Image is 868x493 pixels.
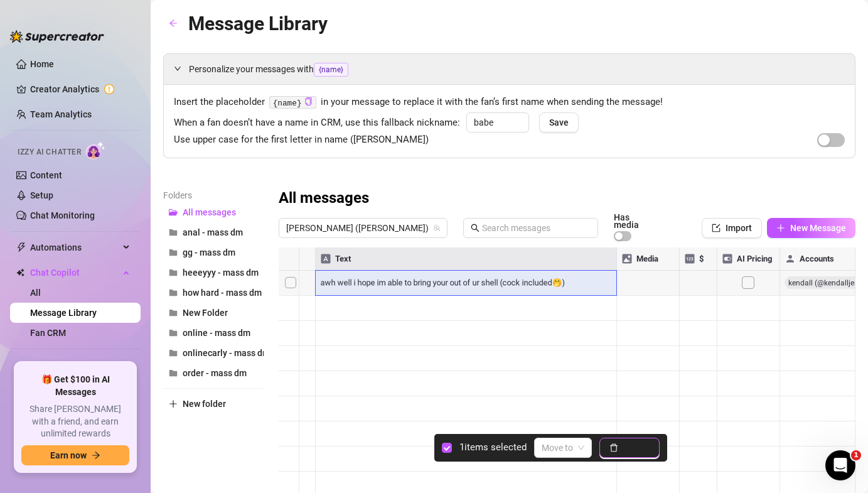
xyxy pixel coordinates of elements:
span: kendall (kendalljenson) [286,219,440,237]
button: gg - mass dm [163,242,264,263]
span: Save [549,117,569,127]
input: Search messages [482,221,591,235]
article: Folders [163,188,264,202]
button: order - mass dm [163,363,264,383]
span: plus [776,224,785,232]
span: Import [726,223,752,233]
span: onlinecarly - mass dm [183,348,270,358]
span: folder [169,268,178,277]
img: Chat Copilot [16,268,24,277]
button: anal - mass dm [163,222,264,242]
a: Fan CRM [30,328,66,338]
span: folder [169,228,178,237]
span: 🎁 Get $100 in AI Messages [21,374,129,398]
div: Personalize your messages with{name} [164,54,855,84]
button: New Folder [163,303,264,323]
span: folder [169,369,178,377]
button: New folder [163,394,264,414]
span: folder [169,308,178,317]
span: Insert the placeholder in your message to replace it with the fan’s first name when sending the m... [174,95,845,110]
span: folder [169,328,178,337]
span: Personalize your messages with [189,62,845,77]
button: All messages [163,202,264,222]
span: folder [169,248,178,257]
img: logo-BBDzfeDw.svg [10,30,104,43]
a: Message Library [30,308,97,318]
span: plus [169,399,178,408]
span: 1 [851,450,861,460]
button: Earn nowarrow-right [21,445,129,465]
span: folder-open [169,208,178,217]
span: New folder [183,399,226,409]
article: Has media [614,214,655,229]
h3: All messages [279,188,369,209]
a: Content [30,170,62,180]
span: arrow-left [169,19,178,28]
button: online - mass dm [163,323,264,343]
button: Click to Copy [304,97,313,107]
button: New Message [767,218,855,238]
span: {name} [314,63,348,77]
span: gg - mass dm [183,247,235,257]
span: Delete [623,443,650,453]
img: AI Chatter [86,141,105,160]
article: 1 items selected [459,440,527,455]
span: copy [304,97,313,106]
button: Import [702,218,762,238]
span: online - mass dm [183,328,250,338]
a: Creator Analytics exclamation-circle [30,79,131,99]
span: expanded [174,65,181,72]
span: All messages [183,207,236,217]
span: New Message [790,223,846,233]
a: Team Analytics [30,109,92,119]
button: Save [539,112,579,133]
span: delete [609,443,618,452]
span: Share [PERSON_NAME] with a friend, and earn unlimited rewards [21,403,129,440]
a: All [30,288,41,298]
span: order - mass dm [183,368,247,378]
button: Delete [599,438,660,458]
span: arrow-right [92,451,100,460]
span: Use upper case for the first letter in name ([PERSON_NAME]) [174,133,429,148]
span: anal - mass dm [183,227,243,237]
span: Earn now [50,450,87,460]
button: heeeyyy - mass dm [163,263,264,283]
span: import [712,224,721,232]
span: team [433,224,441,232]
article: Message Library [188,9,328,38]
span: heeeyyy - mass dm [183,268,259,278]
code: {name} [269,96,316,109]
span: Chat Copilot [30,263,119,283]
a: Setup [30,190,53,200]
span: New Folder [183,308,228,318]
a: Home [30,59,54,69]
span: When a fan doesn’t have a name in CRM, use this fallback nickname: [174,116,460,131]
span: folder [169,349,178,357]
a: Chat Monitoring [30,210,95,220]
span: search [471,224,480,232]
iframe: Intercom live chat [825,450,855,480]
span: Izzy AI Chatter [18,146,81,158]
span: how hard - mass dm [183,288,262,298]
span: thunderbolt [16,242,26,252]
button: onlinecarly - mass dm [163,343,264,363]
button: how hard - mass dm [163,283,264,303]
span: Automations [30,237,119,257]
span: folder [169,288,178,297]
